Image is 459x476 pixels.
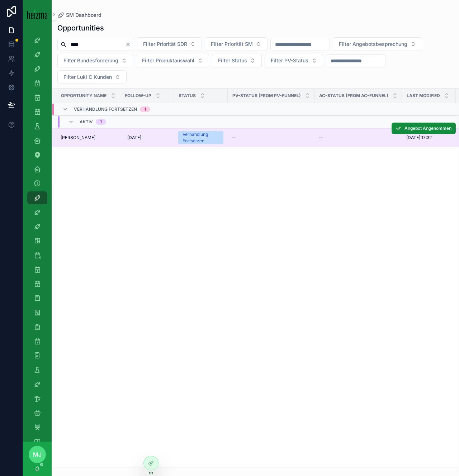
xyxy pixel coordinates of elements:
span: SM Dashboard [66,11,101,19]
button: Select Button [57,54,133,67]
span: Filter Luki C Kunden [63,73,112,81]
span: Filter Status [218,57,247,64]
button: Angebot Angenommen [392,123,456,134]
span: Filter PV-Status [271,57,308,64]
a: [PERSON_NAME] [61,135,116,141]
button: Clear [125,42,134,47]
img: App logo [27,10,47,19]
button: Select Button [57,70,127,84]
span: Filter Bundesförderung [63,57,118,64]
span: Aktiv [80,119,93,125]
button: Select Button [136,54,209,67]
div: 1 [100,119,102,125]
span: [DATE] 17:32 [406,135,432,141]
div: Verhandlung Fortsetzen [183,131,219,144]
span: [PERSON_NAME] [61,135,95,141]
span: Follow-up [125,93,151,99]
a: -- [232,135,310,141]
span: Angebot Angenommen [404,125,451,131]
a: [DATE] [124,132,170,143]
span: AC-Status (from AC-Funnel) [319,93,388,99]
button: Select Button [212,54,262,67]
span: -- [319,135,323,141]
a: [DATE] 17:32 [406,135,451,141]
a: SM Dashboard [57,11,101,19]
span: Verhandlung Fortsetzen [74,106,137,112]
h1: Opportunities [57,23,104,33]
span: -- [232,135,236,141]
span: MJ [33,450,42,459]
span: Filter Produktauswahl [142,57,194,64]
span: Filter Priorität SDR [143,41,187,48]
span: Last Modified [407,93,440,99]
button: Select Button [205,37,268,51]
a: Verhandlung Fortsetzen [178,131,223,144]
span: Status [179,93,196,99]
button: Select Button [333,37,422,51]
span: [DATE] [127,135,141,141]
button: Select Button [265,54,323,67]
button: Select Button [137,37,202,51]
a: -- [319,135,398,141]
span: Filter Priorität SM [211,41,253,48]
span: PV-Status (from PV-Funnel) [232,93,301,99]
div: 1 [144,106,146,112]
span: Filter Angebotsbesprechung [339,41,407,48]
div: scrollable content [23,29,52,442]
span: Opportunity Name [61,93,107,99]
